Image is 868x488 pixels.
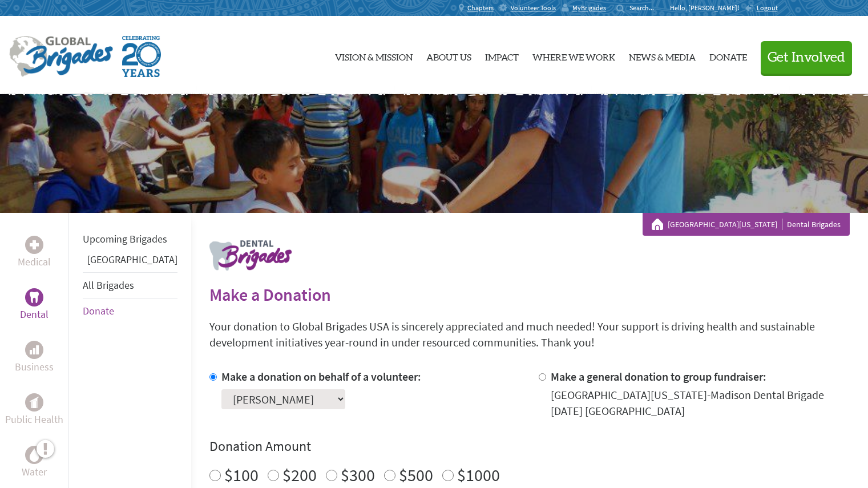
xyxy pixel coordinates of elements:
a: About Us [426,26,471,85]
a: Upcoming Brigades [83,232,167,245]
a: Logout [745,3,778,13]
a: DentalDental [20,288,49,322]
p: Your donation to Global Brigades USA is sincerely appreciated and much needed! Your support is dr... [209,318,850,350]
li: Donate [83,299,177,324]
a: WaterWater [22,446,47,480]
img: Global Brigades Logo [9,36,113,77]
a: MedicalMedical [18,236,51,270]
p: Public Health [5,412,63,427]
div: [GEOGRAPHIC_DATA][US_STATE]-Madison Dental Brigade [DATE] [GEOGRAPHIC_DATA] [551,387,850,419]
p: Dental [20,306,49,322]
button: Get Involved [761,41,852,74]
span: MyBrigades [572,3,606,13]
img: Global Brigades Celebrating 20 Years [122,36,161,77]
span: Chapters [467,3,494,13]
a: Vision & Mission [335,26,413,85]
label: $300 [341,464,375,486]
label: $200 [282,464,317,486]
div: Business [25,341,43,359]
h2: Make a Donation [209,284,850,305]
div: Medical [25,236,43,254]
img: Dental [30,292,39,303]
a: [GEOGRAPHIC_DATA][US_STATE] [668,219,782,230]
span: Logout [757,3,778,12]
a: News & Media [629,26,696,85]
label: Make a general donation to group fundraiser: [551,369,766,384]
img: Water [30,448,39,461]
label: $500 [399,464,433,486]
div: Water [25,446,43,464]
div: Dental Brigades [652,219,841,230]
p: Water [22,464,47,480]
span: Get Involved [768,51,845,64]
span: Volunteer Tools [511,3,556,13]
a: Public HealthPublic Health [5,393,63,427]
li: All Brigades [83,272,177,299]
div: Dental [25,288,43,306]
img: Business [30,345,39,354]
label: $100 [224,464,259,486]
label: Make a donation on behalf of a volunteer: [221,369,421,384]
p: Medical [18,254,51,270]
a: Where We Work [532,26,615,85]
a: [GEOGRAPHIC_DATA] [87,253,177,266]
input: Search... [629,3,662,12]
div: Public Health [25,393,43,412]
a: Donate [83,304,114,317]
a: Impact [485,26,519,85]
label: $1000 [457,464,500,486]
p: Business [15,359,54,375]
li: Upcoming Brigades [83,227,177,252]
img: logo-dental.png [209,240,292,271]
li: Guatemala [83,252,177,272]
a: Donate [709,26,747,85]
h4: Donation Amount [209,437,850,455]
a: BusinessBusiness [15,341,54,375]
img: Medical [30,240,39,249]
img: Public Health [30,397,39,408]
a: All Brigades [83,279,134,292]
p: Hello, [PERSON_NAME]! [670,3,745,13]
